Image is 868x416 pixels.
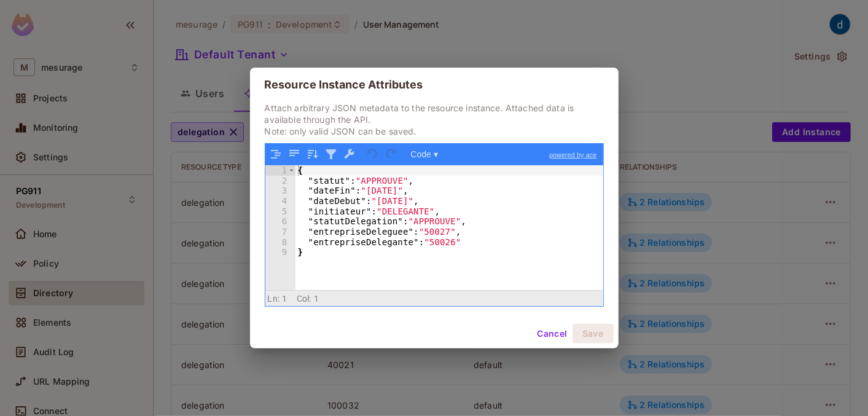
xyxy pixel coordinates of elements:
button: Filter, sort, or transform contents [323,146,339,162]
div: 7 [265,227,295,237]
div: 4 [265,196,295,206]
button: Format JSON data, with proper indentation and line feeds (Ctrl+I) [268,146,284,162]
div: 2 [265,176,295,186]
span: Ln: [268,294,280,304]
div: 5 [265,206,295,217]
button: Code ▾ [407,146,442,162]
span: Col: [297,294,311,304]
div: 3 [265,186,295,196]
div: 6 [265,216,295,227]
button: Repair JSON: fix quotes and escape characters, remove comments and JSONP notation, turn JavaScrip... [342,146,358,162]
button: Compact JSON data, remove all whitespaces (Ctrl+Shift+I) [286,146,302,162]
button: Redo (Ctrl+Shift+Z) [383,146,399,162]
button: Undo last action (Ctrl+Z) [365,146,381,162]
span: 1 [282,294,287,304]
p: Attach arbitrary JSON metadata to the resource instance. Attached data is available through the A... [265,102,604,137]
div: 8 [265,237,295,248]
h2: Resource Instance Attributes [250,68,619,102]
a: powered by ace [543,144,603,166]
div: 1 [265,165,295,176]
div: 9 [265,247,295,257]
span: 1 [314,294,319,304]
button: Save [573,324,614,343]
button: Cancel [532,324,572,343]
button: Sort contents [305,146,321,162]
